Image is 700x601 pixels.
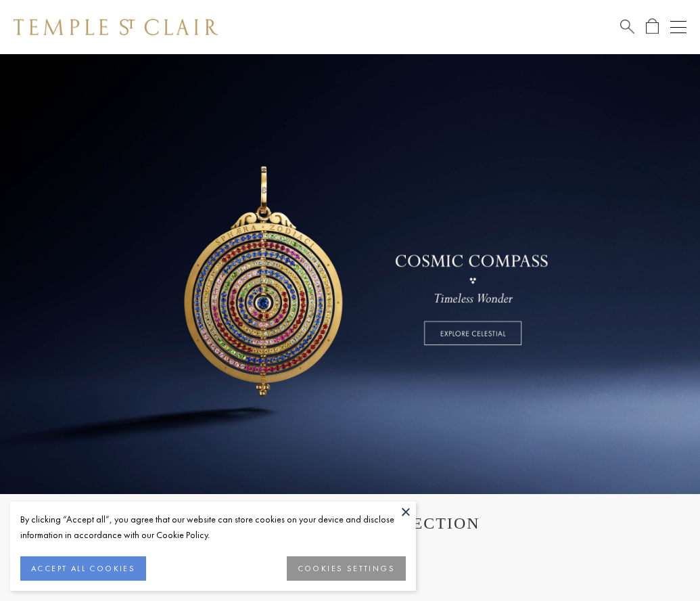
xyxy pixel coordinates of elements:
a: Search [620,18,634,35]
a: Open Shopping Bag [646,18,659,35]
div: By clicking “Accept all”, you agree that our website can store cookies on your device and disclos... [20,512,406,543]
button: ACCEPT ALL COOKIES [20,556,146,581]
button: Open navigation [670,19,686,35]
img: Temple St. Clair [14,19,218,35]
button: COOKIES SETTINGS [287,556,406,581]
